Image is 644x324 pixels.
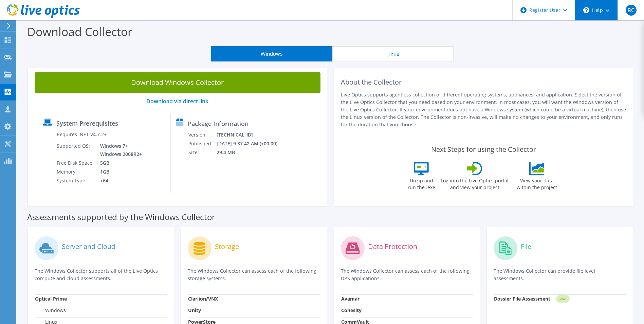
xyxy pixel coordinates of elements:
[341,91,627,128] p: Live Optics supports agentless collection of different operating systems, appliances, and applica...
[188,120,249,127] label: Package Information
[211,46,332,61] button: Windows
[341,267,474,282] p: The Windows Collector can assess each of the following DPS applications.
[216,130,287,139] td: [TECHNICAL_ID]
[188,130,216,139] td: Version:
[521,243,531,250] label: File
[56,142,95,159] td: Supported OS:
[27,24,132,39] label: Download Collector
[494,295,550,302] strong: Dossier File Assessment
[56,167,95,176] td: Memory:
[95,159,143,167] td: 5GB
[188,267,320,282] p: The Windows Collector can assess each of the following storage systems.
[188,307,201,313] strong: Unity
[216,139,287,148] td: [DATE] 9:37:42 AM (+00:00)
[341,307,362,313] strong: Cohesity
[188,148,216,157] td: Size:
[626,5,637,16] span: BC
[332,46,454,61] button: Linux
[35,307,66,314] label: Windows
[559,297,566,301] tspan: NEW!
[56,176,95,185] td: System Type:
[494,267,626,282] p: The Windows Collector can provide file level assessments.
[95,142,143,159] td: Windows 7+ Windows 2008R2+
[62,243,115,250] label: Server and Cloud
[35,267,167,282] p: The Windows Collector supports all of the Live Optics compute and cloud assessments.
[35,72,320,93] a: Download Windows Collector
[188,295,218,302] strong: Clariion/VNX
[188,139,216,148] td: Published:
[95,167,143,176] td: 1GB
[368,243,417,250] label: Data Protection
[431,145,536,154] label: Next Steps for using the Collector
[440,175,509,191] label: Log into the Live Optics portal and view your project
[35,295,67,302] strong: Optical Prime
[215,243,239,250] label: Storage
[57,131,107,138] label: Requires .NET V4.7.2+
[512,175,561,191] label: View your data within the project
[341,295,360,302] strong: Avamar
[146,97,208,105] a: Download via direct link
[56,120,118,127] label: System Prerequisites
[216,148,287,157] td: 29.4 MB
[95,176,143,185] td: x64
[406,175,437,191] label: Unzip and run the .exe
[56,159,95,167] td: Free Disk Space:
[341,78,627,86] h2: About the Collector
[27,214,215,220] label: Assessments supported by the Windows Collector
[583,7,589,13] svg: \n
